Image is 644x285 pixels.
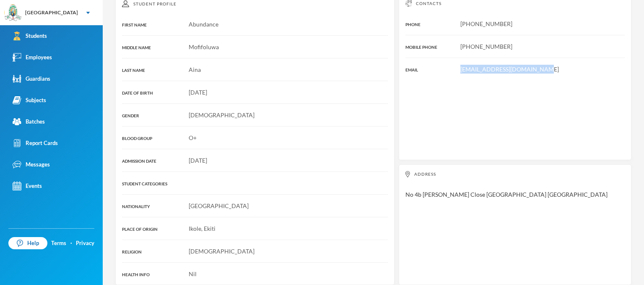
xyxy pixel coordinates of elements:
[189,225,216,232] span: Ikole, Ekiti
[189,270,197,277] span: Nil
[189,21,218,28] span: Abundance
[189,134,197,141] span: O+
[13,117,45,126] div: Batches
[189,202,249,209] span: [GEOGRAPHIC_DATA]
[76,239,94,248] a: Privacy
[13,139,58,148] div: Report Cards
[460,66,559,73] span: [EMAIL_ADDRESS][DOMAIN_NAME]
[25,9,78,16] div: [GEOGRAPHIC_DATA]
[13,160,50,169] div: Messages
[51,239,66,248] a: Terms
[460,43,512,50] span: [PHONE_NUMBER]
[5,5,21,21] img: logo
[189,111,254,119] span: [DEMOGRAPHIC_DATA]
[405,0,625,7] div: Contacts
[189,66,201,73] span: Aina
[13,32,47,40] div: Students
[189,157,207,164] span: [DATE]
[13,182,42,190] div: Events
[13,74,50,83] div: Guardians
[13,96,46,105] div: Subjects
[460,20,512,27] span: [PHONE_NUMBER]
[13,53,52,62] div: Employees
[189,248,254,255] span: [DEMOGRAPHIC_DATA]
[8,237,47,250] a: Help
[189,43,219,50] span: Mofifoluwa
[122,181,167,186] span: STUDENT CATEGORIES
[70,239,72,248] div: ·
[122,0,388,7] div: Student Profile
[189,89,207,96] span: [DATE]
[405,171,625,177] div: Address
